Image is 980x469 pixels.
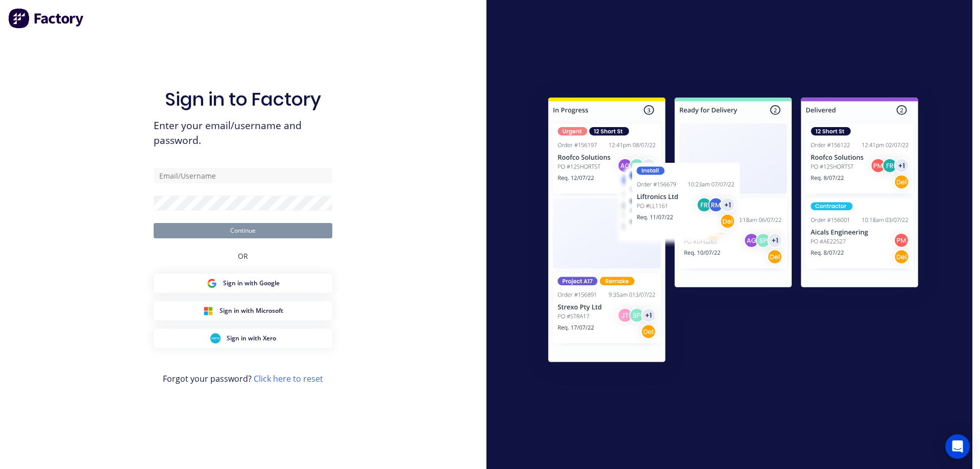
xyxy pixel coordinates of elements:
[526,77,941,386] img: Sign in
[238,238,248,274] div: OR
[207,278,217,288] img: Google Sign in
[210,333,220,343] img: Xero Sign in
[154,118,332,148] span: Enter your email/username and password.
[203,306,213,316] img: Microsoft Sign in
[154,274,332,293] button: Google Sign inSign in with Google
[154,329,332,348] button: Xero Sign inSign in with Xero
[154,223,332,238] button: Continue
[154,168,332,183] input: Email/Username
[219,306,283,315] span: Sign in with Microsoft
[223,279,280,288] span: Sign in with Google
[945,434,970,459] div: Open Intercom Messenger
[254,373,323,384] a: Click here to reset
[227,334,276,343] span: Sign in with Xero
[154,301,332,320] button: Microsoft Sign inSign in with Microsoft
[8,8,85,29] img: Factory
[165,88,321,110] h1: Sign in to Factory
[163,373,323,385] span: Forgot your password?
